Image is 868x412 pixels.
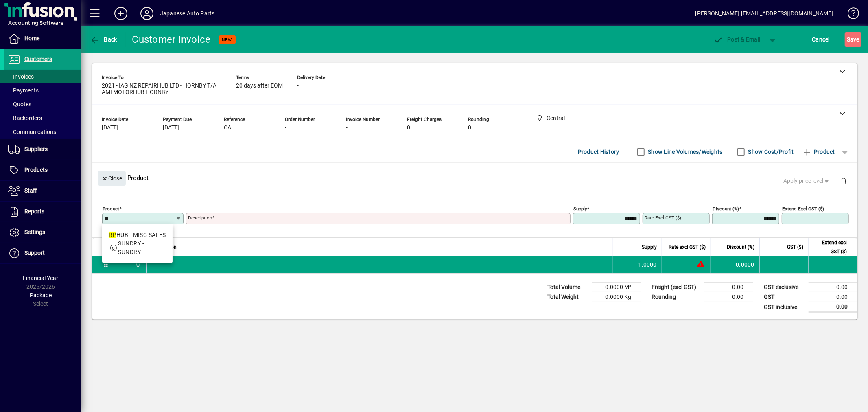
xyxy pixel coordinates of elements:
a: Suppliers [4,139,81,160]
span: Discount (%) [727,243,754,252]
td: 0.00 [704,292,753,302]
mat-option: RPHUB - MISC SALES [102,228,173,260]
span: Backorders [8,115,42,121]
a: Knowledge Base [842,2,858,28]
span: P [728,36,731,43]
span: Support [24,250,45,256]
td: Rounding [647,292,704,302]
span: ave [847,33,859,46]
span: 1.0000 [638,261,657,269]
div: Product [92,163,857,193]
a: Reports [4,202,81,222]
span: [DATE] [102,125,118,131]
span: - [297,83,299,89]
td: GST inclusive [760,302,809,312]
a: Settings [4,222,81,243]
span: Reports [24,208,44,215]
button: Product History [575,145,623,159]
span: - [285,125,286,131]
mat-label: Product [103,206,119,212]
button: Post & Email [709,32,765,47]
app-page-header-button: Delete [834,177,853,184]
a: Communications [4,125,81,139]
span: Communications [8,129,56,135]
span: [DATE] [163,125,179,131]
mat-label: Extend excl GST ($) [782,206,824,212]
div: [PERSON_NAME] [EMAIL_ADDRESS][DOMAIN_NAME] [695,7,833,20]
td: Total Weight [543,292,592,302]
span: Quotes [8,101,31,107]
span: Product History [578,145,619,158]
td: 0.00 [809,283,857,292]
label: Show Line Volumes/Weights [647,148,723,156]
span: Package [30,292,52,298]
span: Cancel [812,33,830,46]
mat-label: Discount (%) [713,206,739,212]
span: S [847,36,850,43]
span: CA [224,125,231,131]
td: GST [760,292,809,302]
td: Total Volume [543,283,592,292]
div: Japanese Auto Parts [160,7,214,20]
button: Save [845,32,861,47]
mat-label: Rate excl GST ($) [645,215,681,221]
button: Apply price level [781,174,834,188]
span: Payments [8,87,39,94]
a: Invoices [4,70,81,83]
span: Supply [642,243,657,252]
a: Backorders [4,111,81,125]
span: 0 [468,125,471,131]
mat-label: Description [188,215,212,221]
button: Add [108,6,134,21]
app-page-header-button: Back [81,32,126,47]
a: Staff [4,181,81,201]
span: 20 days after EOM [236,83,283,89]
a: Support [4,243,81,263]
button: Back [88,32,119,47]
span: Staff [24,187,37,194]
span: Rate excl GST ($) [669,243,706,252]
span: Central [133,260,142,269]
span: Suppliers [24,146,48,152]
a: Quotes [4,97,81,111]
span: Settings [24,229,45,235]
span: ost & Email [713,36,761,43]
button: Cancel [810,32,832,47]
span: Back [90,36,117,43]
td: 0.00 [809,302,857,312]
mat-label: Supply [573,206,587,212]
td: Freight (excl GST) [647,283,704,292]
span: SUNDRY - SUNDRY [118,240,144,255]
td: 0.0000 Kg [592,292,641,302]
button: Profile [134,6,160,21]
td: 0.0000 [711,256,759,273]
td: 0.00 [704,283,753,292]
span: NEW [222,37,232,42]
button: Delete [834,171,853,191]
a: Payments [4,83,81,97]
span: 2021 - IAG NZ REPAIRHUB LTD - HORNBY T/A AMI MOTORHUB HORNBY [102,83,224,96]
td: 0.00 [809,292,857,302]
span: Close [101,172,122,185]
span: Financial Year [23,275,59,281]
span: Customers [24,56,52,62]
span: 0 [407,125,410,131]
span: - [346,125,348,131]
span: GST ($) [787,243,803,252]
td: 0.0000 M³ [592,283,641,292]
em: RP [109,232,116,238]
app-page-header-button: Close [96,174,128,182]
div: Customer Invoice [132,33,211,46]
span: Home [24,35,39,42]
div: HUB - MISC SALES [109,231,166,239]
span: Extend excl GST ($) [813,238,847,256]
td: GST exclusive [760,283,809,292]
span: Invoices [8,73,34,80]
a: Home [4,28,81,49]
a: Products [4,160,81,180]
button: Close [98,171,126,186]
span: Products [24,167,48,173]
label: Show Cost/Profit [747,148,794,156]
span: Apply price level [784,177,831,185]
